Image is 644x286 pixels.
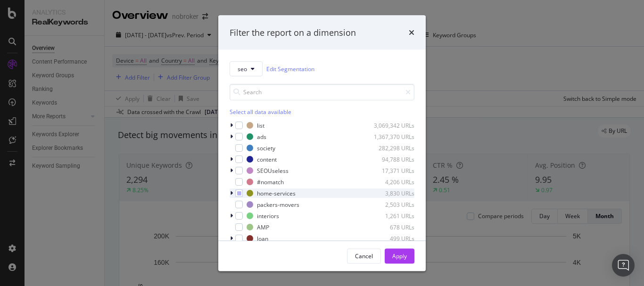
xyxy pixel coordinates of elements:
div: ads [257,132,266,140]
div: 3,830 URLs [368,189,414,197]
button: Apply [385,248,414,263]
button: Cancel [347,248,381,263]
div: 17,371 URLs [368,166,414,174]
div: packers-movers [257,200,299,208]
div: Filter the report on a dimension [230,26,356,39]
div: content [257,155,277,163]
a: Edit Segmentation [266,64,314,74]
div: Cancel [355,252,373,260]
div: list [257,121,264,129]
div: home-services [257,189,296,197]
div: 499 URLs [368,234,414,242]
div: 94,788 URLs [368,155,414,163]
div: 4,206 URLs [368,178,414,186]
div: 678 URLs [368,223,414,231]
div: Select all data available [230,108,414,116]
div: SEOUseless [257,166,289,174]
input: Search [230,84,414,100]
div: 282,298 URLs [368,144,414,152]
button: seo [230,61,263,76]
div: Apply [392,252,407,260]
div: 2,503 URLs [368,200,414,208]
div: modal [218,15,426,271]
div: 1,261 URLs [368,212,414,220]
div: 3,069,342 URLs [368,121,414,129]
div: times [409,26,414,39]
span: seo [238,65,247,73]
div: #nomatch [257,178,284,186]
div: loan [257,234,268,242]
div: 1,367,370 URLs [368,132,414,140]
div: Open Intercom Messenger [612,254,635,277]
div: AMP [257,223,269,231]
div: society [257,144,275,152]
div: interiors [257,212,279,220]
